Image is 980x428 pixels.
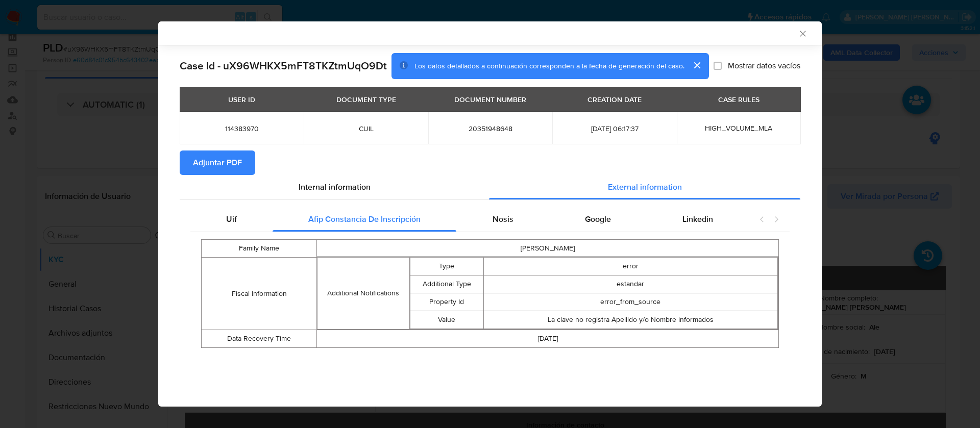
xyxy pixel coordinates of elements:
[684,53,709,78] button: cerrar
[226,213,237,225] span: Uif
[180,150,255,175] button: Adjuntar PDF
[316,124,415,133] span: CUIL
[317,240,779,258] td: [PERSON_NAME]
[565,124,664,133] span: [DATE] 06:17:37
[410,275,483,293] td: Additional Type
[714,62,722,70] input: Mostrar datos vacíos
[483,258,777,275] td: error
[299,181,371,193] span: Internal information
[193,152,242,174] span: Adjuntar PDF
[317,258,410,330] td: Additional Notifications
[448,91,532,108] div: DOCUMENT NUMBER
[728,61,800,71] span: Mostrar datos vacíos
[705,123,772,133] span: HIGH_VOLUME_MLA
[158,21,822,407] div: closure-recommendation-modal
[414,61,684,71] span: Los datos detallados a continuación corresponden a la fecha de generación del caso.
[585,213,611,225] span: Google
[317,330,779,348] td: [DATE]
[682,213,713,225] span: Linkedin
[192,124,291,133] span: 114383970
[180,59,387,72] h2: Case Id - uX96WHKX5mFT8TKZtmUqO9Dt
[440,124,540,133] span: 20351948648
[180,175,800,199] div: Detailed info
[308,213,421,225] span: Afip Constancia De Inscripción
[410,258,483,275] td: Type
[222,91,261,108] div: USER ID
[202,258,317,330] td: Fiscal Information
[202,240,317,258] td: Family Name
[410,311,483,329] td: Value
[190,207,749,232] div: Detailed external info
[581,91,648,108] div: CREATION DATE
[493,213,513,225] span: Nosis
[330,91,402,108] div: DOCUMENT TYPE
[798,29,807,38] button: Cerrar ventana
[608,181,682,193] span: External information
[202,330,317,348] td: Data Recovery Time
[410,293,483,311] td: Property Id
[712,91,766,108] div: CASE RULES
[484,315,777,325] div: La clave no registra Apellido y/o Nombre informados
[483,293,777,311] td: error_from_source
[483,275,777,293] td: estandar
